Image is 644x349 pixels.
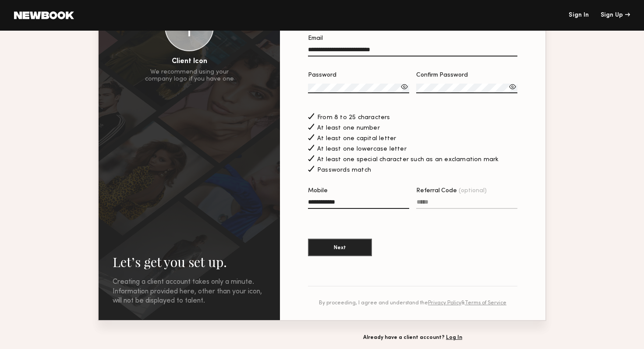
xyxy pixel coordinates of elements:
h2: Let’s get you set up. [113,253,266,271]
span: (optional) [459,188,487,194]
div: Creating a client account takes only a minute. Information provided here, other than your icon, w... [113,278,266,306]
div: Sign Up [601,12,630,18]
div: Mobile [308,188,409,194]
a: Privacy Policy [428,300,461,306]
div: Confirm Password [416,72,517,78]
span: At least one capital letter [317,136,396,142]
div: By proceeding, I agree and understand the & [308,300,517,306]
input: Email [308,46,517,56]
div: Password [308,72,409,78]
button: Next [308,239,372,256]
span: At least one special character such as an exclamation mark [317,157,499,163]
span: From 8 to 25 characters [317,115,390,121]
div: We recommend using your company logo if you have one [145,69,234,83]
span: Passwords match [317,167,371,173]
div: Already have a client account? [279,335,546,341]
input: Mobile [308,199,409,209]
div: Client Icon [172,58,207,65]
a: Terms of Service [465,300,506,306]
span: At least one lowercase letter [317,146,407,152]
input: Password [308,84,409,93]
a: Sign In [569,12,589,18]
input: Confirm Password [416,84,517,93]
span: At least one number [317,125,380,131]
div: Email [308,35,517,42]
input: Referral Code(optional) [416,199,517,209]
a: Log In [446,335,462,340]
div: Referral Code [416,188,517,194]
